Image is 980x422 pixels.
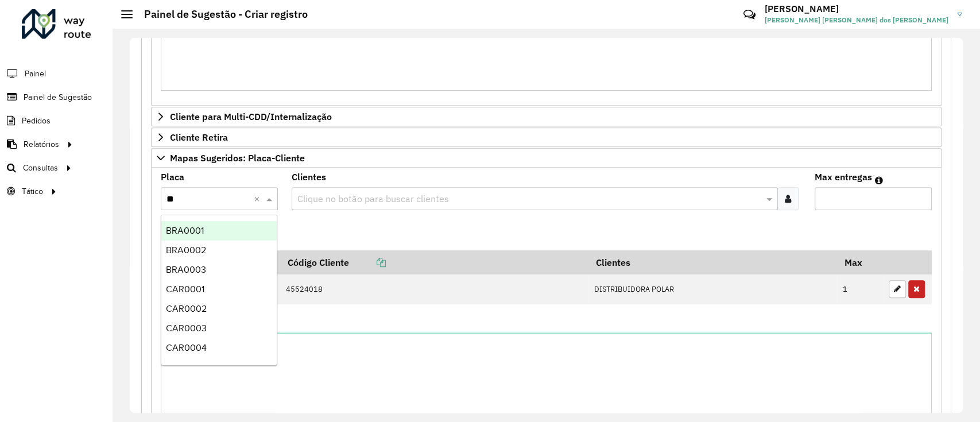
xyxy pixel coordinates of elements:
th: Clientes [588,250,836,274]
span: BRA0002 [166,245,206,255]
span: Relatórios [24,138,59,150]
a: Copiar [349,257,386,268]
span: CAR0001 [166,284,204,294]
span: BRA0003 [166,265,206,274]
th: Código Cliente [280,250,588,274]
td: 45524018 [280,274,588,304]
td: 1 [837,274,883,304]
th: Max [837,250,883,274]
span: CAR0004 [166,343,207,353]
a: Cliente Retira [151,127,942,147]
span: CAR0003 [166,323,207,333]
span: Cliente para Multi-CDD/Internalização [170,112,332,121]
span: Tático [22,185,43,198]
span: Consultas [23,162,58,174]
label: Clientes [292,170,326,184]
span: Painel [25,68,46,80]
span: Painel de Sugestão [24,91,92,103]
h2: Painel de Sugestão - Criar registro [133,8,308,21]
span: Clear all [254,192,264,206]
label: Placa [161,170,184,184]
span: BRA0001 [166,226,204,235]
span: Mapas Sugeridos: Placa-Cliente [170,153,305,162]
a: Contato Rápido [737,2,762,27]
span: Pedidos [22,115,51,127]
label: Max entregas [815,170,872,184]
a: Cliente para Multi-CDD/Internalização [151,107,942,126]
ng-dropdown-panel: Options list [161,215,277,366]
span: [PERSON_NAME] [PERSON_NAME] dos [PERSON_NAME] [765,15,948,25]
h3: [PERSON_NAME] [765,3,948,14]
span: Cliente Retira [170,133,228,142]
em: Máximo de clientes que serão colocados na mesma rota com os clientes informados [875,176,883,185]
span: CAR0002 [166,304,207,313]
td: DISTRIBUIDORA POLAR [588,274,836,304]
a: Mapas Sugeridos: Placa-Cliente [151,148,942,168]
